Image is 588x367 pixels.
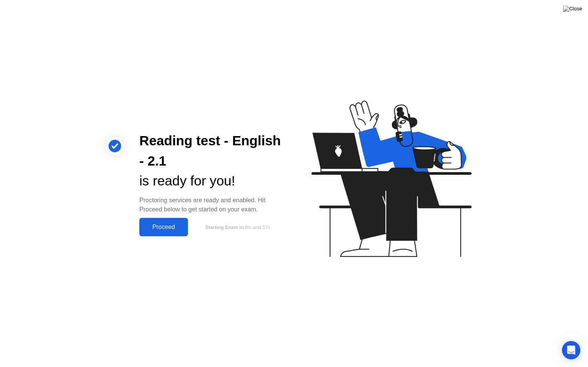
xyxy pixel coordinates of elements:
button: Proceed [139,218,188,236]
button: Starting Exam in9m and 57s [192,220,282,234]
div: Reading test - English - 2.1 [139,131,282,171]
div: is ready for you! [139,171,282,191]
span: 9m and 57s [245,224,270,230]
div: Proctoring services are ready and enabled. Hit Proceed below to get started on your exam. [139,196,282,214]
div: Proceed [142,224,186,231]
img: Close [563,6,582,12]
div: Open Intercom Messenger [562,341,580,359]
